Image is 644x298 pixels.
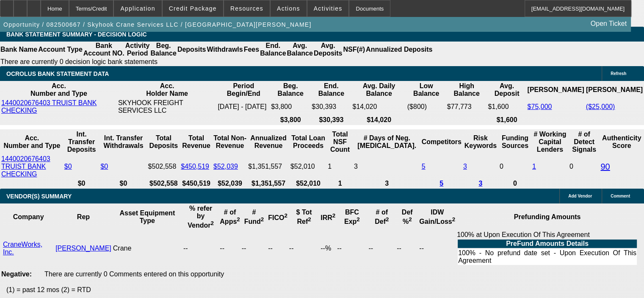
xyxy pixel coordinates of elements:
th: Int. Transfer Deposits [64,130,100,154]
th: $3,800 [271,116,310,124]
td: $30,393 [311,99,351,115]
button: Credit Package [163,0,223,17]
th: Acc. Number and Type [1,130,63,154]
th: Avg. Deposits [313,42,343,58]
td: 0 [569,155,600,178]
th: High Balance [447,82,487,98]
b: $ Tot Ref [296,209,312,225]
th: NSF(#) [343,42,365,58]
b: Asset Equipment Type [119,209,175,224]
a: Open Ticket [587,17,630,31]
td: $1,600 [487,99,526,115]
th: $0 [64,179,100,188]
td: $77,773 [447,99,487,115]
sup: 2 [261,216,264,223]
td: [DATE] - [DATE] [217,99,270,115]
span: Activities [314,5,343,12]
td: Crane [113,231,182,266]
span: Opportunity / 082500667 / Skyhook Crane Services LLC / [GEOGRAPHIC_DATA][PERSON_NAME] [3,21,311,28]
td: -- [396,231,418,266]
b: IDW Gain/Loss [419,209,455,225]
th: Period Begin/End [217,82,270,98]
b: Def % [402,209,413,225]
sup: 2 [332,212,335,219]
a: 5 [439,180,443,187]
th: $0 [100,179,146,188]
td: $502,558 [148,155,180,178]
th: # of Detect Signals [569,130,600,154]
span: OCROLUS BANK STATEMENT DATA [6,70,109,77]
span: VENDOR(S) SUMMARY [6,193,72,200]
td: -- [289,231,319,266]
td: -- [268,231,288,266]
th: $502,558 [148,179,180,188]
b: Negative: [1,270,32,278]
button: Resources [224,0,270,17]
td: 100% - No prefund date set - Upon Execution Of This Agreement [458,249,637,265]
span: Credit Package [169,5,217,12]
td: -- [183,231,218,266]
td: ($800) [407,99,446,115]
th: Bank Account NO. [83,42,125,58]
th: [PERSON_NAME] [527,82,584,98]
th: End. Balance [260,42,286,58]
span: There are currently 0 Comments entered on this opportunity [44,270,224,278]
th: Int. Transfer Withdrawals [100,130,146,154]
th: Total Deposits [148,130,180,154]
a: CraneWorks, Inc. [3,241,42,256]
b: IRR [321,214,335,221]
th: Sum of the Total NSF Count and Total Overdraft Fee Count from Ocrolus [327,130,353,154]
b: # Fund [244,209,264,225]
th: [PERSON_NAME] [586,82,643,98]
td: 1 [327,155,353,178]
a: 1440020676403 TRUIST BANK CHECKING [1,99,97,114]
td: $14,020 [352,99,406,115]
th: $14,020 [352,116,406,124]
b: # of Def [375,209,389,225]
th: 1 [327,179,353,188]
th: $52,010 [290,179,326,188]
th: Acc. Number and Type [1,82,117,98]
p: (1) = past 12 mos (2) = RTD [6,286,644,294]
th: $1,600 [487,116,526,124]
th: Competitors [421,130,462,154]
th: Authenticity Score [600,130,643,154]
th: Beg. Balance [271,82,310,98]
span: Actions [277,5,300,12]
a: $52,039 [213,163,238,170]
a: [PERSON_NAME] [55,245,111,252]
th: # Working Capital Lenders [532,130,568,154]
th: Annualized Revenue [248,130,289,154]
div: $1,351,557 [248,163,289,170]
th: $450,519 [180,179,212,188]
th: Annualized Deposits [365,42,433,58]
sup: 2 [452,216,455,223]
b: % refer by Vendor [188,205,214,229]
button: Application [114,0,161,17]
sup: 2 [308,216,311,223]
th: $52,039 [213,179,247,188]
th: $1,351,557 [248,179,289,188]
th: Total Loan Proceeds [290,130,326,154]
b: Company [13,213,44,220]
b: # of Apps [220,209,240,225]
span: Resources [230,5,263,12]
th: Beg. Balance [150,42,177,58]
a: $0 [100,163,108,170]
th: Acc. Holder Name [118,82,216,98]
span: Comment [611,194,630,198]
th: Deposits [177,42,207,58]
th: Account Type [38,42,83,58]
th: Fees [243,42,260,58]
th: Funding Sources [499,130,531,154]
td: 3 [354,155,420,178]
td: -- [219,231,240,266]
a: 5 [422,163,426,170]
td: --% [320,231,336,266]
a: ($25,000) [586,103,615,110]
a: 1440020676403 TRUIST BANK CHECKING [1,155,50,178]
a: $75,000 [527,103,552,110]
td: $52,010 [290,155,326,178]
sup: 2 [409,216,412,223]
td: -- [368,231,395,266]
